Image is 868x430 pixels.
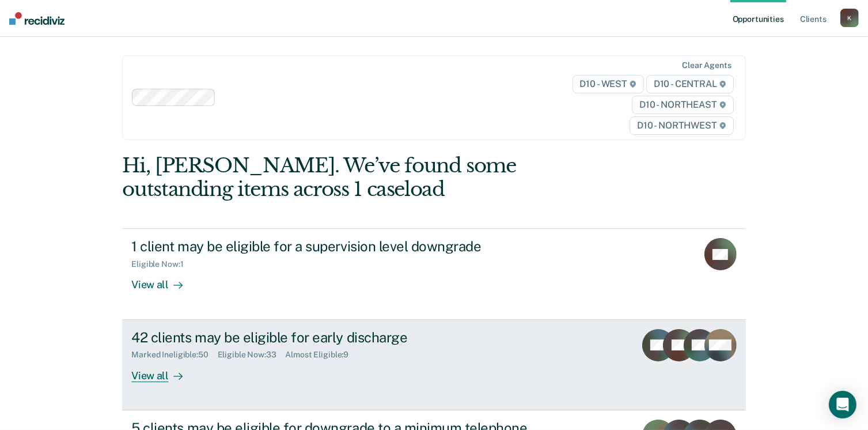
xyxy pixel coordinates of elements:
[286,350,358,360] div: Almost Eligible : 9
[131,259,192,269] div: Eligible Now : 1
[131,238,536,255] div: 1 client may be eligible for a supervision level downgrade
[840,9,859,27] button: K
[122,320,745,410] a: 42 clients may be eligible for early dischargeMarked Ineligible:50Eligible Now:33Almost Eligible:...
[218,350,286,360] div: Eligible Now : 33
[632,96,733,114] span: D10 - NORTHEAST
[9,12,65,25] img: Recidiviz
[573,75,644,93] span: D10 - WEST
[682,61,731,70] div: Clear agents
[131,350,217,360] div: Marked Ineligible : 50
[646,75,734,93] span: D10 - CENTRAL
[131,360,196,382] div: View all
[630,116,733,135] span: D10 - NORTHWEST
[122,228,745,319] a: 1 client may be eligible for a supervision level downgradeEligible Now:1View all
[131,269,196,292] div: View all
[131,329,536,346] div: 42 clients may be eligible for early discharge
[122,154,621,201] div: Hi, [PERSON_NAME]. We’ve found some outstanding items across 1 caseload
[829,391,856,418] div: Open Intercom Messenger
